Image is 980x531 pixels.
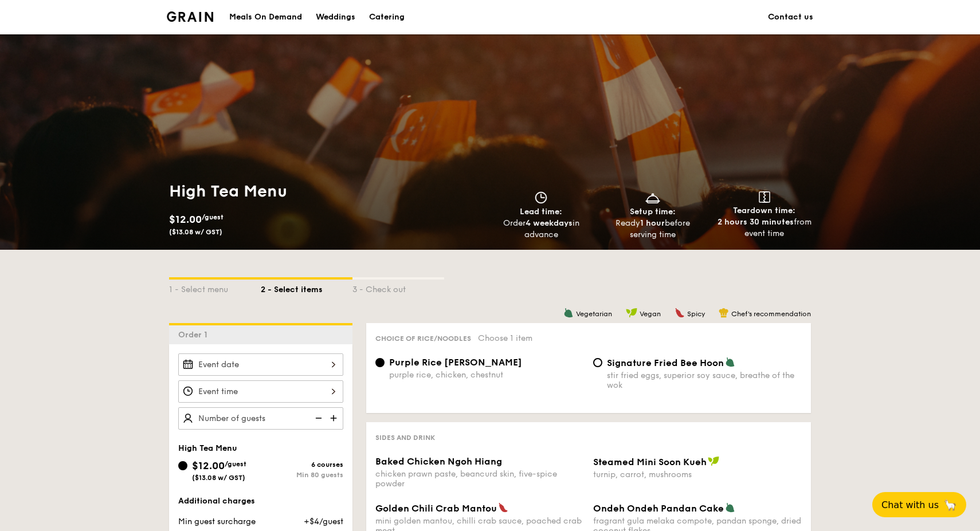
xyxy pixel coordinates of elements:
div: Additional charges [178,495,343,507]
div: Order in advance [490,218,593,241]
div: 2 - Select items [261,280,352,296]
div: chicken prawn paste, beancurd skin, five-spice powder [375,469,584,489]
span: Teardown time: [733,206,795,215]
a: Logotype [167,11,213,22]
input: Signature Fried Bee Hoonstir fried eggs, superior soy sauce, breathe of the wok [593,358,602,367]
span: /guest [225,460,246,468]
div: stir fried eggs, superior soy sauce, breathe of the wok [607,371,802,390]
strong: 1 hour [640,218,665,228]
img: icon-spicy.37a8142b.svg [498,502,508,513]
span: /guest [202,213,224,221]
img: icon-spicy.37a8142b.svg [675,308,685,318]
div: Min 80 guests [261,471,343,479]
img: icon-teardown.65201eee.svg [759,191,770,203]
strong: 4 weekdays [526,218,573,228]
span: +$4/guest [304,517,343,526]
img: icon-clock.2db775ea.svg [532,191,550,204]
span: Ondeh Ondeh Pandan Cake [593,503,724,514]
div: Ready before serving time [602,218,704,241]
div: turnip, carrot, mushrooms [593,470,802,479]
span: Spicy [687,310,705,318]
img: icon-vegetarian.fe4039eb.svg [725,502,735,513]
span: Chat with us [881,499,939,510]
div: purple rice, chicken, chestnut [389,370,584,380]
span: Signature Fried Bee Hoon [607,357,724,368]
span: Sides and Drink [375,434,435,442]
div: 1 - Select menu [169,280,261,296]
span: Choice of rice/noodles [375,335,471,343]
input: Purple Rice [PERSON_NAME]purple rice, chicken, chestnut [375,358,385,367]
span: $12.00 [169,213,202,226]
input: Number of guests [178,407,343,430]
span: Golden Chili Crab Mantou [375,503,497,514]
input: $12.00/guest($13.08 w/ GST)6 coursesMin 80 guests [178,461,187,470]
img: icon-chef-hat.a58ddaea.svg [719,308,729,318]
img: icon-vegan.f8ff3823.svg [708,456,719,466]
img: icon-add.58712e84.svg [326,407,343,429]
span: High Tea Menu [178,443,237,453]
span: Min guest surcharge [178,517,256,526]
h1: High Tea Menu [169,181,485,202]
div: from event time [713,217,816,239]
span: 🦙 [943,498,957,512]
div: 3 - Check out [352,280,444,296]
span: Choose 1 item [478,333,532,343]
span: Vegan [640,310,661,318]
button: Chat with us🦙 [872,492,966,517]
img: icon-dish.430c3a2e.svg [644,191,661,204]
div: 6 courses [261,461,343,469]
span: $12.00 [192,459,225,472]
span: ($13.08 w/ GST) [192,474,245,482]
span: Vegetarian [576,310,612,318]
span: Lead time: [520,207,562,217]
input: Event date [178,353,343,376]
span: Baked Chicken Ngoh Hiang [375,456,502,467]
img: icon-vegetarian.fe4039eb.svg [563,308,574,318]
span: Order 1 [178,330,212,340]
input: Event time [178,380,343,403]
img: Grain [167,11,213,22]
img: icon-reduce.1d2dbef1.svg [309,407,326,429]
span: ($13.08 w/ GST) [169,228,222,236]
img: icon-vegan.f8ff3823.svg [626,308,637,318]
span: Chef's recommendation [731,310,811,318]
span: Setup time: [630,207,676,217]
strong: 2 hours 30 minutes [718,217,794,227]
span: Steamed Mini Soon Kueh [593,457,707,467]
img: icon-vegetarian.fe4039eb.svg [725,357,735,367]
span: Purple Rice [PERSON_NAME] [389,357,522,368]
